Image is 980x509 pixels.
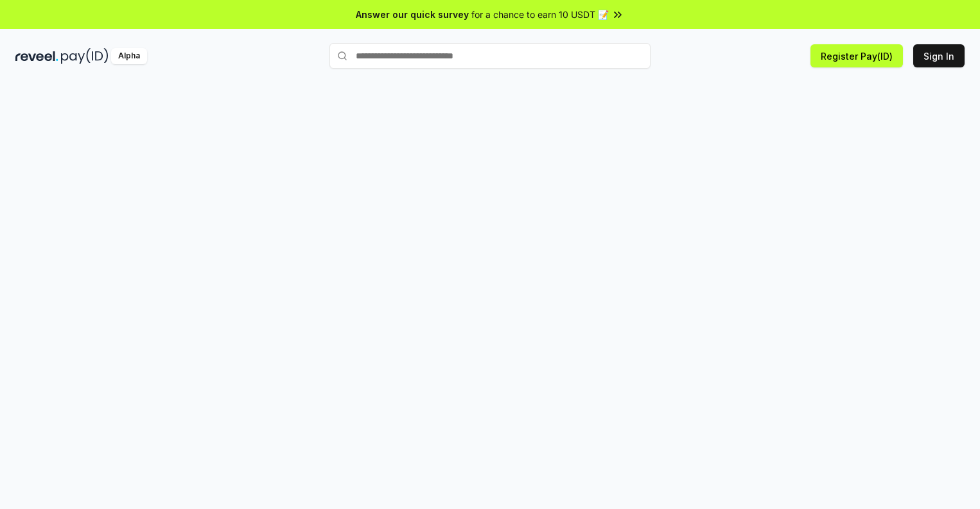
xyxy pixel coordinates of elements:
[810,44,903,67] button: Register Pay(ID)
[471,8,609,21] span: for a chance to earn 10 USDT 📝
[111,48,147,64] div: Alpha
[356,8,469,21] span: Answer our quick survey
[913,44,965,67] button: Sign In
[61,48,109,64] img: pay_id
[15,48,58,64] img: reveel_dark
